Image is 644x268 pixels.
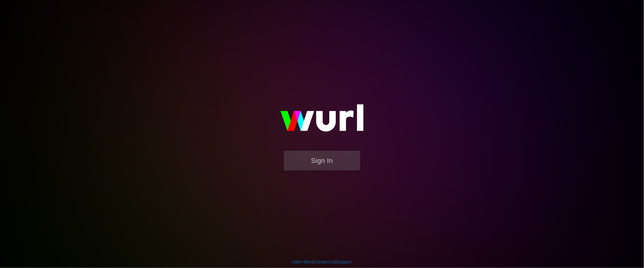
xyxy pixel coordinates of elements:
[261,91,383,151] img: wurl-logo-on-black-223613ac3d8ba8fe6dc639794a292ebdb59501304c7dfd60c99c58986ef67473.svg
[315,259,336,264] a: Contact Us
[337,259,352,264] a: Support
[292,259,314,264] a: Learn More
[292,259,352,265] div: | |
[284,151,360,171] button: Sign In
